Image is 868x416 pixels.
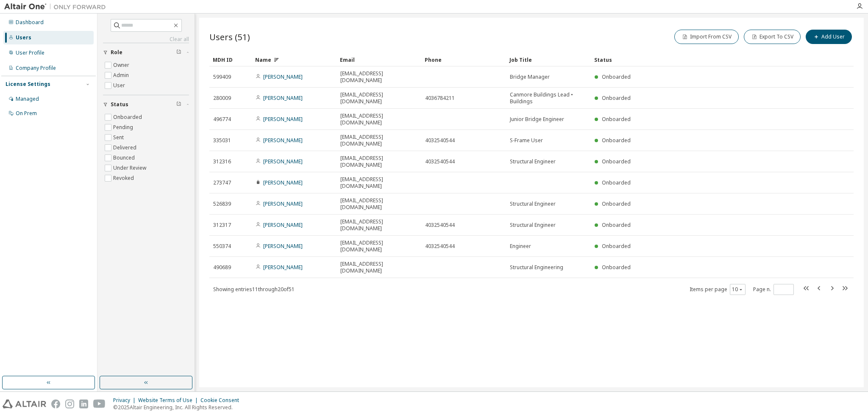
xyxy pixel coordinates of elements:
span: 4032540544 [425,137,455,144]
span: Junior Bridge Engineer [510,116,564,123]
span: Onboarded [602,94,631,102]
img: linkedin.svg [79,399,88,408]
label: Under Review [113,163,148,173]
button: Status [103,95,189,114]
span: Bridge Manager [510,74,550,80]
span: 280009 [213,95,231,102]
span: [EMAIL_ADDRESS][DOMAIN_NAME] [340,113,417,126]
span: Structural Engineer [510,158,556,165]
a: [PERSON_NAME] [263,200,303,207]
a: [PERSON_NAME] [263,179,303,186]
button: Role [103,43,189,62]
div: Cookie Consent [200,397,244,404]
span: Clear filter [176,101,181,108]
button: 10 [732,286,743,293]
span: Status [111,101,128,108]
img: instagram.svg [65,399,74,408]
p: © 2025 Altair Engineering, Inc. All Rights Reserved. [113,404,244,411]
span: Onboarded [602,200,631,207]
span: 4032540544 [425,222,455,229]
img: Altair One [4,3,110,11]
span: 312316 [213,158,231,165]
div: Dashboard [16,19,44,26]
label: Bounced [113,153,136,163]
button: Import From CSV [674,30,739,44]
label: Revoked [113,173,136,183]
a: [PERSON_NAME] [263,73,303,80]
div: User Profile [16,50,45,56]
div: Managed [16,96,39,102]
span: Structural Engineer [510,222,556,229]
div: Users [16,34,31,41]
span: 4032540544 [425,243,455,250]
a: [PERSON_NAME] [263,158,303,165]
div: Company Profile [16,65,56,72]
span: Canmore Buildings Lead • Buildings [510,91,587,105]
span: 550374 [213,243,231,250]
span: [EMAIL_ADDRESS][DOMAIN_NAME] [340,197,417,211]
div: Status [594,53,810,66]
span: [EMAIL_ADDRESS][DOMAIN_NAME] [340,134,417,147]
label: Sent [113,132,125,143]
span: [EMAIL_ADDRESS][DOMAIN_NAME] [340,261,417,274]
span: Structural Engineering [510,264,563,271]
button: Export To CSV [744,30,801,44]
span: [EMAIL_ADDRESS][DOMAIN_NAME] [340,218,417,232]
div: MDH ID [213,53,248,66]
span: Onboarded [602,242,631,250]
span: [EMAIL_ADDRESS][DOMAIN_NAME] [340,70,417,84]
div: Website Terms of Use [138,397,200,404]
span: 526839 [213,201,231,207]
div: Privacy [113,397,138,404]
img: altair_logo.svg [3,399,46,408]
div: On Prem [16,110,37,117]
span: 490689 [213,264,231,271]
span: 4036784211 [425,95,455,102]
span: Page n. [753,284,794,295]
label: Admin [113,70,131,80]
span: [EMAIL_ADDRESS][DOMAIN_NAME] [340,155,417,168]
a: [PERSON_NAME] [263,264,303,271]
span: Onboarded [602,221,631,229]
div: Job Title [509,53,587,66]
a: [PERSON_NAME] [263,94,303,102]
a: [PERSON_NAME] [263,137,303,144]
span: Onboarded [602,264,631,271]
label: Onboarded [113,112,144,122]
label: Owner [113,60,131,70]
span: Engineer [510,243,531,250]
span: Structural Engineer [510,201,556,207]
span: Users (51) [209,31,250,43]
span: Onboarded [602,116,631,123]
span: 599409 [213,74,231,80]
span: [EMAIL_ADDRESS][DOMAIN_NAME] [340,240,417,253]
div: Phone [425,53,503,66]
a: [PERSON_NAME] [263,242,303,250]
span: 273747 [213,179,231,186]
div: Email [340,53,418,66]
span: Role [111,49,122,56]
span: Onboarded [602,158,631,165]
span: Onboarded [602,179,631,186]
span: 312317 [213,222,231,229]
img: youtube.svg [93,399,106,408]
span: Onboarded [602,137,631,144]
img: facebook.svg [51,399,60,408]
span: Clear filter [176,49,181,56]
span: Items per page [690,284,746,295]
span: [EMAIL_ADDRESS][DOMAIN_NAME] [340,91,417,105]
label: Delivered [113,143,138,153]
label: Pending [113,122,135,132]
a: [PERSON_NAME] [263,221,303,229]
div: Name [255,53,333,66]
span: Showing entries 11 through 20 of 51 [213,286,295,293]
span: 496774 [213,116,231,123]
span: [EMAIL_ADDRESS][DOMAIN_NAME] [340,176,417,190]
span: 4032540544 [425,158,455,165]
div: License Settings [6,81,50,88]
span: 335031 [213,137,231,144]
span: S-Frame User [510,137,543,144]
a: [PERSON_NAME] [263,116,303,123]
a: Clear all [103,36,189,43]
button: Add User [806,30,852,44]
